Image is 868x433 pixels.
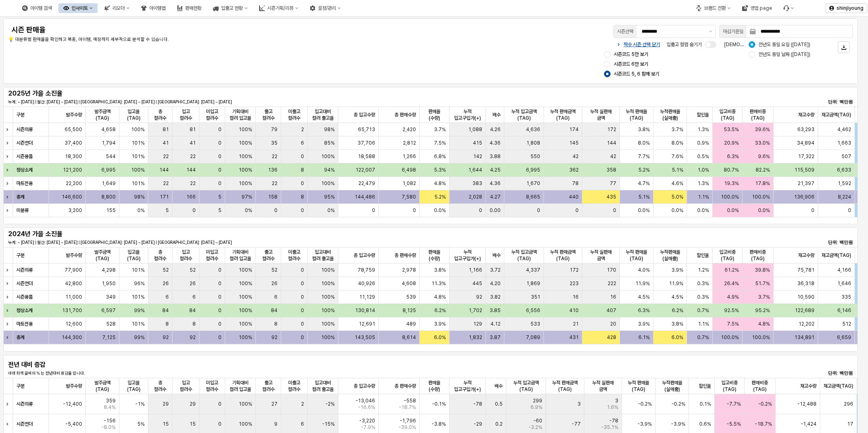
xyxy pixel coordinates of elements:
button: 짝수 시즌 선택 닫기 [616,41,660,48]
span: 0 [218,126,221,133]
span: 시즌코드 5, 6 함께 보기 [614,71,659,77]
span: 발주수량 [66,252,82,259]
span: 100.0% [752,194,770,200]
span: 144 [186,167,196,173]
div: Expand row [3,190,14,203]
span: 1.1% [698,194,709,200]
span: 1,266 [403,153,416,160]
span: 100% [239,153,252,160]
span: 출고 컬러수 [259,108,277,121]
span: 기획대비 컬러 입고율 [228,108,252,121]
span: 22 [272,153,277,160]
span: 144,486 [355,194,375,200]
span: 42 [610,153,616,160]
span: 발주금액(TAG) [89,379,116,393]
span: 34,894 [797,140,814,146]
span: 550 [530,153,540,160]
span: 8 [301,167,304,173]
div: Expand row [3,331,14,344]
span: 입고율(TAG) [123,379,145,393]
div: Expand row [3,394,14,414]
div: 시즌기획/리뷰 [254,3,303,13]
span: 입고대비 컬러 출고율 [311,249,335,262]
p: 누계: ~ [DATE] | 월간: [DATE] ~ [DATE] | [GEOGRAPHIC_DATA]: [DATE] ~ [DATE] | [GEOGRAPHIC_DATA]: [DAT... [8,99,571,105]
div: Expand row [3,277,14,290]
span: 총 입고수량 [353,252,375,259]
span: 0 [218,140,221,146]
div: 브랜드 전환 [691,3,736,13]
span: 144 [607,140,616,146]
span: 100% [131,126,145,133]
span: 입고대비 컬러 출고율 [311,108,335,121]
span: 총 판매수량 [394,112,416,118]
span: 4.8% [434,180,446,187]
span: 35 [271,140,277,146]
span: 8.0% [671,140,683,146]
div: 리오더 [112,5,125,11]
span: 미입고 컬러수 [203,108,221,121]
span: 81 [163,126,169,133]
span: 100% [239,140,252,146]
div: 영업 page [750,5,772,11]
span: 입고비중(TAG) [718,379,741,393]
p: 💡 대분류별 판매율을 확인하고 복종, 아이템, 매장까지 세부적으로 분석할 수 있습니다. [8,36,360,43]
span: 입출고 컬럼 숨기기 [667,42,702,47]
span: 146,600 [62,194,82,200]
span: 0 [301,180,304,187]
span: 누적 입고구입가(+) [453,249,482,262]
span: 5.2% [638,167,650,173]
span: 7.5% [434,140,446,146]
span: 2,420 [403,126,416,133]
strong: 시즌의류 [16,127,33,132]
div: 판매현황 [185,5,201,11]
button: 판매현황 [172,3,206,13]
div: Expand row [3,136,14,150]
span: 81 [190,126,196,133]
span: 7,580 [402,194,416,200]
span: 22 [272,180,277,187]
span: 80.7% [724,167,739,173]
div: Menu item 6 [779,3,799,13]
span: 2 [301,126,304,133]
div: 아이템맵 [149,5,166,11]
p: 짝수 시즌 선택 닫기 [624,41,660,48]
span: 1.0% [698,167,709,173]
span: 21,397 [798,180,814,187]
span: 누적 입고구입가(+) [453,379,482,393]
span: 누적 입고금액(TAG) [508,249,540,262]
span: 총 컬러수 [152,249,169,262]
span: 22 [163,153,169,160]
span: 17.8% [755,180,770,187]
div: Expand row [3,204,14,217]
span: 383 [472,180,482,187]
span: 총 입고수량 [353,112,375,118]
span: 1,670 [526,180,540,187]
span: 144 [159,167,169,173]
button: 인사이트 [58,3,98,13]
span: 전년도 동일 날짜 ([DATE]) [758,51,810,58]
span: 4.26 [490,126,501,133]
span: 4.36 [490,180,501,187]
div: Expand row [3,290,14,304]
span: 1.3% [698,180,709,187]
span: 배수 [492,252,501,259]
span: 재고금액(TAG) [821,112,851,118]
span: 2,812 [403,140,416,146]
span: 9.6% [758,153,770,160]
span: 5.3% [434,167,446,173]
span: 507 [841,153,851,160]
span: 8,800 [101,194,116,200]
span: 6 [301,140,304,146]
span: 5 [218,194,221,200]
span: 544 [106,153,116,160]
span: 6.3% [727,153,739,160]
strong: 시즌용품 [16,154,33,159]
span: 6,995 [526,167,540,173]
span: 136,906 [794,194,814,200]
span: 8 [301,194,304,200]
span: 174 [569,126,579,133]
span: 누적 실판매 금액 [588,379,618,393]
span: 77 [610,180,616,187]
div: 리오더 [99,3,134,13]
